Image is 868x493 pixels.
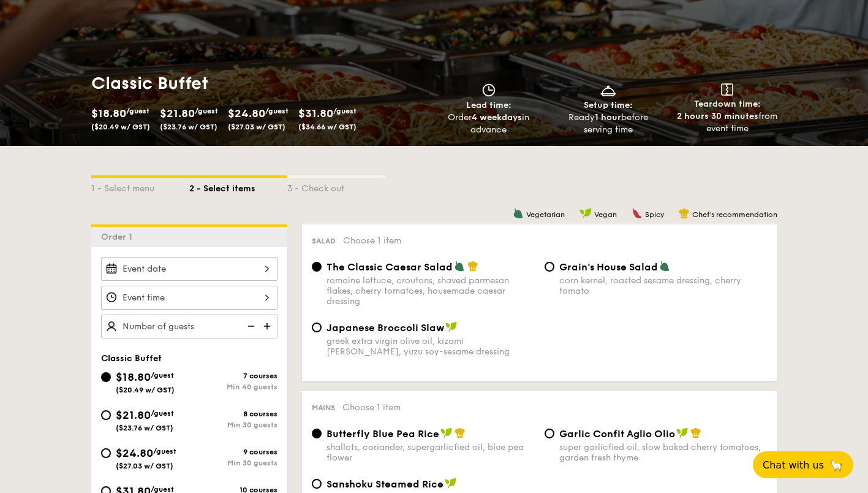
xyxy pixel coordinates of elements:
[101,315,277,338] input: Number of guests
[91,178,189,195] div: 1 - Select menu
[241,315,259,338] img: icon-reduce.1d2dbef1.svg
[553,112,663,136] div: Ready before serving time
[151,371,174,380] span: /guest
[312,262,322,272] input: The Classic Caesar Saladromaine lettuce, croutons, shaved parmesan flakes, cherry tomatoes, house...
[673,110,782,135] div: from event time
[559,428,675,440] span: Garlic Confit Aglio Olio
[545,262,554,272] input: Grain's House Saladcorn kernel, roasted sesame dressing, cherry tomato
[312,479,322,489] input: Sanshoku Steamed Ricemultigrain rice, roasted black soybean
[559,442,768,463] div: super garlicfied oil, slow baked cherry tomatoes, garden fresh thyme
[526,210,565,219] span: Vegetarian
[645,210,664,219] span: Spicy
[160,107,195,120] span: $21.80
[312,237,336,245] span: Salad
[160,123,217,131] span: ($23.76 w/ GST)
[679,208,690,219] img: icon-chef-hat.a58ddaea.svg
[116,408,151,422] span: $21.80
[116,462,173,470] span: ($27.03 w/ GST)
[228,107,265,120] span: $24.80
[440,427,453,438] img: icon-vegan.f8ff3823.svg
[676,427,689,438] img: icon-vegan.f8ff3823.svg
[151,409,174,418] span: /guest
[632,208,643,219] img: icon-spicy.37a8142b.svg
[472,112,522,123] strong: 4 weekdays
[326,428,439,440] span: Butterfly Blue Pea Rice
[454,261,465,272] img: icon-vegetarian.fe4039eb.svg
[753,451,853,478] button: Chat with us🦙
[326,275,535,307] div: romaine lettuce, croutons, shaved parmesan flakes, cherry tomatoes, housemade caesar dressing
[342,402,401,413] span: Choose 1 item
[189,410,277,418] div: 8 courses
[692,210,777,219] span: Chef's recommendation
[445,321,458,332] img: icon-vegan.f8ff3823.svg
[101,410,111,420] input: $21.80/guest($23.76 w/ GST)8 coursesMin 30 guests
[594,210,617,219] span: Vegan
[659,261,670,272] img: icon-vegetarian.fe4039eb.svg
[466,100,511,110] span: Lead time:
[480,83,498,97] img: icon-clock.2db775ea.svg
[690,427,701,438] img: icon-chef-hat.a58ddaea.svg
[513,208,524,219] img: icon-vegetarian.fe4039eb.svg
[189,178,287,195] div: 2 - Select items
[101,286,277,310] input: Event time
[153,447,176,456] span: /guest
[721,83,733,96] img: icon-teardown.65201eee.svg
[116,424,173,432] span: ($23.76 w/ GST)
[116,386,175,394] span: ($20.49 w/ GST)
[677,111,758,121] strong: 2 hours 30 minutes
[829,458,843,472] span: 🦙
[91,123,150,131] span: ($20.49 w/ GST)
[298,107,333,120] span: $31.80
[559,275,768,296] div: corn kernel, roasted sesame dressing, cherry tomato
[312,403,335,412] span: Mains
[228,123,285,131] span: ($27.03 w/ GST)
[326,261,453,273] span: The Classic Caesar Salad
[101,372,111,382] input: $18.80/guest($20.49 w/ GST)7 coursesMin 40 guests
[101,353,162,364] span: Classic Buffet
[763,459,824,471] span: Chat with us
[265,107,289,115] span: /guest
[91,107,126,120] span: $18.80
[434,112,544,136] div: Order in advance
[326,478,443,490] span: Sanshoku Steamed Rice
[599,83,617,97] img: icon-dish.430c3a2e.svg
[101,232,137,242] span: Order 1
[559,261,658,273] span: Grain's House Salad
[195,107,218,115] span: /guest
[545,429,554,438] input: Garlic Confit Aglio Oliosuper garlicfied oil, slow baked cherry tomatoes, garden fresh thyme
[343,235,401,246] span: Choose 1 item
[298,123,357,131] span: ($34.66 w/ GST)
[579,208,592,219] img: icon-vegan.f8ff3823.svg
[287,178,385,195] div: 3 - Check out
[101,257,277,281] input: Event date
[91,72,429,94] h1: Classic Buffet
[694,99,761,109] span: Teardown time:
[189,372,277,380] div: 7 courses
[259,315,277,338] img: icon-add.58712e84.svg
[126,107,149,115] span: /guest
[189,421,277,429] div: Min 30 guests
[455,427,466,438] img: icon-chef-hat.a58ddaea.svg
[595,112,621,123] strong: 1 hour
[189,383,277,391] div: Min 40 guests
[101,448,111,458] input: $24.80/guest($27.03 w/ GST)9 coursesMin 30 guests
[189,448,277,456] div: 9 courses
[116,446,153,460] span: $24.80
[116,370,151,384] span: $18.80
[584,100,633,110] span: Setup time:
[445,478,457,489] img: icon-vegan.f8ff3823.svg
[326,322,444,334] span: Japanese Broccoli Slaw
[312,323,322,332] input: Japanese Broccoli Slawgreek extra virgin olive oil, kizami [PERSON_NAME], yuzu soy-sesame dressing
[326,442,535,463] div: shallots, coriander, supergarlicfied oil, blue pea flower
[189,459,277,467] div: Min 30 guests
[312,429,322,438] input: Butterfly Blue Pea Riceshallots, coriander, supergarlicfied oil, blue pea flower
[333,107,357,115] span: /guest
[326,336,535,357] div: greek extra virgin olive oil, kizami [PERSON_NAME], yuzu soy-sesame dressing
[467,261,478,272] img: icon-chef-hat.a58ddaea.svg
